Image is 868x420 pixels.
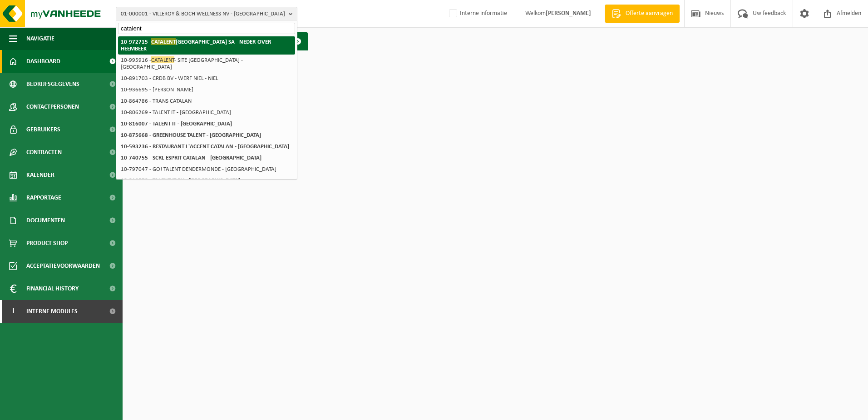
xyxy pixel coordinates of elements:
li: 10-797047 - GO! TALENT DENDERMONDE - [GEOGRAPHIC_DATA] [118,164,295,175]
span: CATALENT [151,56,174,63]
strong: [PERSON_NAME] [546,10,591,17]
label: Interne informatie [447,7,507,20]
li: 10-806269 - TALENT IT - [GEOGRAPHIC_DATA] [118,107,295,118]
span: Kalender [26,164,54,186]
span: 01-000001 - VILLEROY & BOCH WELLNESS NV - [GEOGRAPHIC_DATA] [121,7,285,21]
strong: 10-740755 - SCRL ESPRIT CATALAN - [GEOGRAPHIC_DATA] [121,155,261,161]
strong: 10-875668 - GREENHOUSE TALENT - [GEOGRAPHIC_DATA] [121,132,261,138]
li: 10-891703 - CRDB BV - WERF NIEL - NIEL [118,73,295,84]
a: Offerte aanvragen [605,5,680,23]
span: Rapportage [26,186,61,209]
span: Contracten [26,141,62,164]
span: Offerte aanvragen [623,9,675,18]
span: CATALENT [151,38,176,45]
span: Contactpersonen [26,95,79,118]
li: 10-995916 - - SITE [GEOGRAPHIC_DATA] - [GEOGRAPHIC_DATA] [118,55,295,73]
span: I [9,300,17,323]
span: Gebruikers [26,118,60,141]
strong: 10-593236 - RESTAURANT L'ACCENT CATALAN - [GEOGRAPHIC_DATA] [121,144,289,150]
li: 10-864786 - TRANS CATALAN [118,95,295,107]
span: Product Shop [26,232,68,255]
button: 01-000001 - VILLEROY & BOCH WELLNESS NV - [GEOGRAPHIC_DATA] [116,7,297,20]
span: Documenten [26,209,65,232]
strong: 10-816007 - TALENT IT - [GEOGRAPHIC_DATA] [121,121,232,127]
li: 10-936695 - [PERSON_NAME] [118,84,295,95]
input: Zoeken naar gekoppelde vestigingen [118,23,295,34]
span: Interne modules [26,300,78,323]
strong: 10-810570 - TALENT-IT BV - [GEOGRAPHIC_DATA] [121,178,240,184]
span: Bedrijfsgegevens [26,73,79,95]
span: Dashboard [26,50,60,73]
span: Financial History [26,277,79,300]
span: Acceptatievoorwaarden [26,255,100,277]
span: Navigatie [26,27,54,50]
